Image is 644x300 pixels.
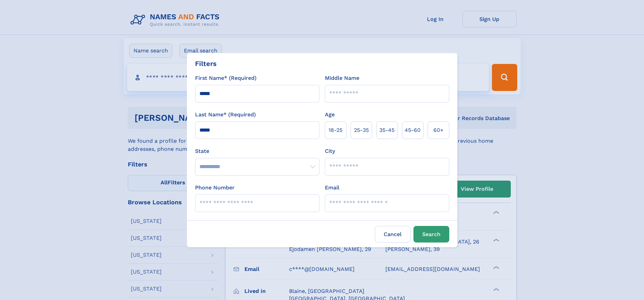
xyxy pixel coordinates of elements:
label: First Name* (Required) [195,74,257,82]
label: City [325,147,335,155]
label: Cancel [375,226,411,243]
span: 25‑35 [354,126,369,134]
label: Email [325,184,339,192]
span: 45‑60 [405,126,421,134]
button: Search [413,226,449,243]
label: Last Name* (Required) [195,111,256,119]
label: Age [325,111,335,119]
label: Phone Number [195,184,235,192]
label: Middle Name [325,74,359,82]
div: Filters [195,59,217,69]
label: State [195,147,319,155]
span: 60+ [433,126,444,134]
span: 18‑25 [329,126,342,134]
span: 35‑45 [379,126,395,134]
